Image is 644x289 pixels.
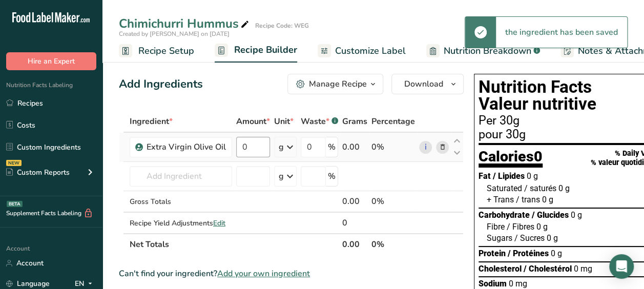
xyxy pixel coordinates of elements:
[279,170,284,182] div: g
[479,149,543,168] div: Calories
[509,279,527,288] span: 0 mg
[128,233,340,255] th: Net Totals
[119,14,251,33] div: Chimichurri Hummus
[130,166,232,187] input: Add Ingredient
[487,183,522,193] span: Saturated
[391,74,464,94] button: Download
[426,39,540,63] a: Nutrition Breakdown
[444,44,531,58] span: Nutrition Breakdown
[119,267,464,280] div: Can't find your ingredient?
[130,196,232,207] div: Gross Totals
[215,38,297,63] a: Recipe Builder
[234,43,297,57] span: Recipe Builder
[404,78,443,90] span: Download
[551,249,562,258] span: 0 g
[217,267,310,280] span: Add your own ingredient
[479,279,507,288] span: Sodium
[524,264,572,274] span: / Cholestérol
[255,21,309,30] div: Recipe Code: WEG
[147,141,226,153] div: Extra Virgin Olive Oil
[479,210,530,220] span: Carbohydrate
[119,39,194,63] a: Recipe Setup
[119,76,203,93] div: Add Ingredients
[479,249,506,258] span: Protein
[493,171,525,181] span: / Lipides
[274,115,294,128] span: Unit
[527,171,538,181] span: 0 g
[609,254,634,279] div: Open Intercom Messenger
[6,52,96,70] button: Hire an Expert
[542,195,553,204] span: 0 g
[340,233,369,255] th: 0.00
[342,115,367,128] span: Grams
[558,183,570,193] span: 0 g
[371,141,415,153] div: 0%
[342,141,367,153] div: 0.00
[318,39,406,63] a: Customize Label
[119,30,230,38] span: Created by [PERSON_NAME] on [DATE]
[369,233,417,255] th: 0%
[335,44,406,58] span: Customize Label
[516,195,540,204] span: / trans
[6,160,22,166] div: NEW
[130,218,232,229] div: Recipe Yield Adjustments
[309,78,367,90] div: Manage Recipe
[7,201,23,207] div: BETA
[479,171,491,181] span: Fat
[236,115,270,128] span: Amount
[419,141,432,154] a: i
[508,249,549,258] span: / Protéines
[371,115,415,128] span: Percentage
[287,74,383,94] button: Manage Recipe
[487,222,505,232] span: Fibre
[524,183,556,193] span: / saturés
[130,115,173,128] span: Ingredient
[547,233,558,243] span: 0 g
[371,195,415,208] div: 0%
[279,141,284,153] div: g
[6,167,70,178] div: Custom Reports
[507,222,534,232] span: / Fibres
[574,264,592,274] span: 0 mg
[487,233,512,243] span: Sugars
[534,148,543,165] span: 0
[213,218,225,228] span: Edit
[571,210,582,220] span: 0 g
[342,217,367,229] div: 0
[536,222,548,232] span: 0 g
[514,233,545,243] span: / Sucres
[301,115,338,128] div: Waste
[138,44,194,58] span: Recipe Setup
[496,17,627,48] div: the ingredient has been saved
[487,195,514,204] span: + Trans
[342,195,367,208] div: 0.00
[479,264,522,274] span: Cholesterol
[532,210,569,220] span: / Glucides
